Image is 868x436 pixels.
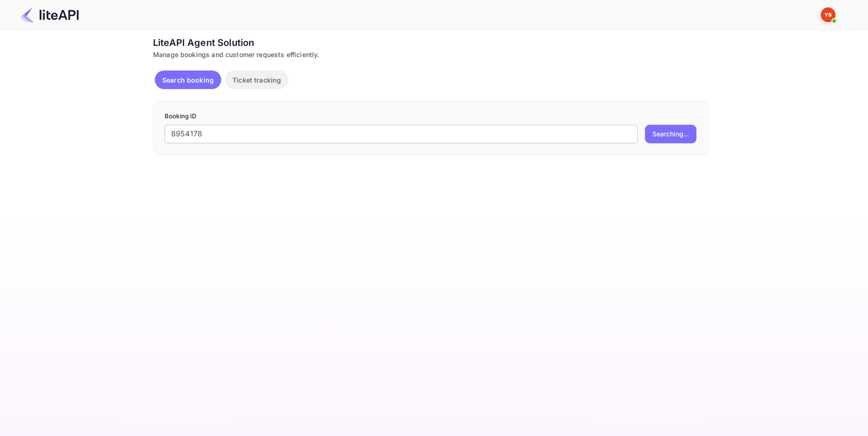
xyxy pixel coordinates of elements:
button: Searching... [645,125,696,143]
div: LiteAPI Agent Solution [153,36,709,50]
img: LiteAPI Logo [20,7,79,22]
p: Booking ID [165,112,698,121]
p: Search booking [162,75,214,85]
img: Yandex Support [821,7,836,22]
input: Enter Booking ID (e.g., 63782194) [165,125,638,143]
p: Ticket tracking [232,75,281,85]
div: Manage bookings and customer requests efficiently. [153,50,709,59]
